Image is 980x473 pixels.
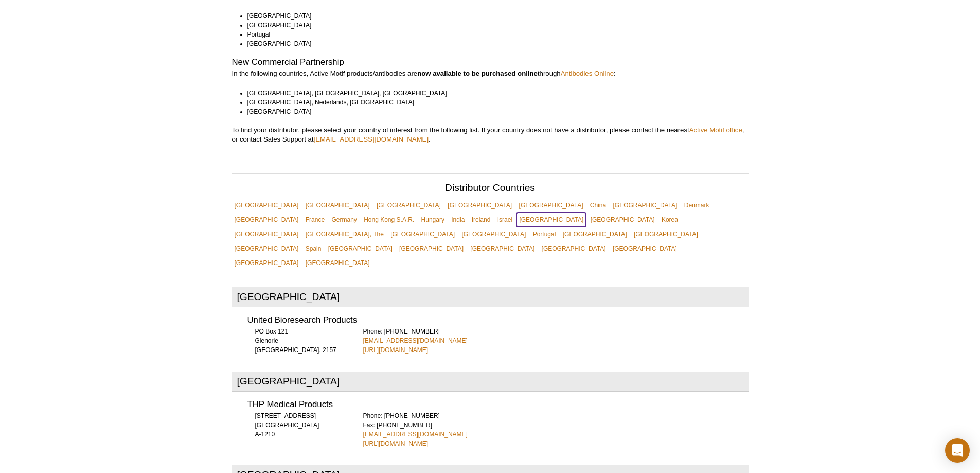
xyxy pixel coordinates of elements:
[232,183,749,196] h2: Distributor Countries
[560,227,630,241] a: [GEOGRAPHIC_DATA]
[247,327,350,355] div: PO Box 121 Glenorie [GEOGRAPHIC_DATA], 2157
[303,198,372,213] a: [GEOGRAPHIC_DATA]
[417,69,538,77] strong: now available to be purchased online
[247,11,739,21] li: [GEOGRAPHIC_DATA]
[247,21,739,30] li: [GEOGRAPHIC_DATA]
[611,198,680,213] a: [GEOGRAPHIC_DATA]
[374,198,443,213] a: [GEOGRAPHIC_DATA]
[247,400,749,409] h3: THP Medical Products
[397,241,466,256] a: [GEOGRAPHIC_DATA]
[363,336,468,345] a: [EMAIL_ADDRESS][DOMAIN_NAME]
[232,69,749,78] p: In the following countries, Active Motif products/antibodies are through :
[516,198,586,213] a: [GEOGRAPHIC_DATA]
[232,213,301,227] a: [GEOGRAPHIC_DATA]
[232,198,301,213] a: [GEOGRAPHIC_DATA]
[587,198,609,213] a: China
[247,107,739,116] li: [GEOGRAPHIC_DATA]
[495,213,515,227] a: Israel
[247,39,739,48] li: [GEOGRAPHIC_DATA]
[539,241,609,256] a: [GEOGRAPHIC_DATA]
[326,241,395,256] a: [GEOGRAPHIC_DATA]
[419,213,447,227] a: Hungary
[232,287,749,307] h2: [GEOGRAPHIC_DATA]
[469,213,493,227] a: Ireland
[631,227,701,241] a: [GEOGRAPHIC_DATA]
[232,241,301,256] a: [GEOGRAPHIC_DATA]
[314,135,429,143] a: [EMAIL_ADDRESS][DOMAIN_NAME]
[363,345,429,355] a: [URL][DOMAIN_NAME]
[530,227,559,241] a: Portugal
[445,198,514,213] a: [GEOGRAPHIC_DATA]
[363,327,749,355] div: Phone: [PHONE_NUMBER]
[232,58,749,67] h2: New Commercial Partnership
[659,213,681,227] a: Korea
[363,411,749,448] div: Phone: [PHONE_NUMBER] Fax: [PHONE_NUMBER]
[459,227,528,241] a: [GEOGRAPHIC_DATA]
[682,198,712,213] a: Denmark
[945,438,970,463] div: Open Intercom Messenger
[247,98,739,107] li: [GEOGRAPHIC_DATA], Nederlands, [GEOGRAPHIC_DATA]
[232,126,749,144] p: To find your distributor, please select your country of interest from the following list. If your...
[232,227,301,241] a: [GEOGRAPHIC_DATA]
[247,89,739,98] li: [GEOGRAPHIC_DATA], [GEOGRAPHIC_DATA], [GEOGRAPHIC_DATA]
[468,241,537,256] a: [GEOGRAPHIC_DATA]
[247,30,739,39] li: Portugal
[516,213,586,227] a: [GEOGRAPHIC_DATA]
[610,241,680,256] a: [GEOGRAPHIC_DATA]
[303,256,372,270] a: [GEOGRAPHIC_DATA]
[363,439,429,448] a: [URL][DOMAIN_NAME]
[363,430,468,439] a: [EMAIL_ADDRESS][DOMAIN_NAME]
[247,316,749,325] h3: United Bioresearch Products
[232,256,301,270] a: [GEOGRAPHIC_DATA]
[561,69,614,77] a: Antibodies Online
[303,213,327,227] a: France
[303,241,324,256] a: Spain
[689,126,742,134] a: Active Motif office
[388,227,457,241] a: [GEOGRAPHIC_DATA]
[232,372,749,392] h2: [GEOGRAPHIC_DATA]
[329,213,359,227] a: Germany
[449,213,467,227] a: India
[247,411,350,439] div: [STREET_ADDRESS] [GEOGRAPHIC_DATA] A-1210
[588,213,657,227] a: [GEOGRAPHIC_DATA]
[361,213,417,227] a: Hong Kong S.A.R.
[303,227,386,241] a: [GEOGRAPHIC_DATA], The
